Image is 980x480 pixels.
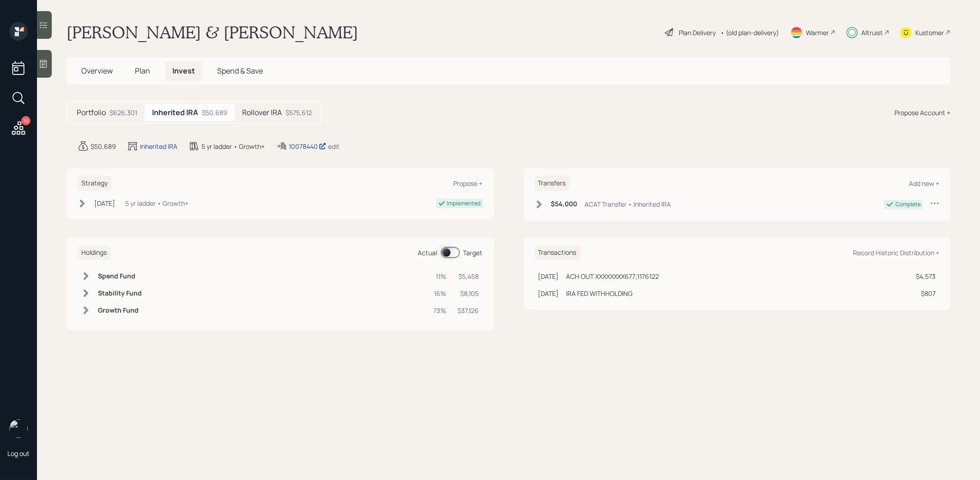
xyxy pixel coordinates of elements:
div: $807 [916,289,936,298]
span: Invest [172,66,195,76]
h6: Transfers [535,176,570,191]
div: $37,126 [458,306,479,315]
div: IRA FED WITHHOLDING [566,289,633,298]
div: $8,105 [458,289,479,298]
span: Spend & Save [217,66,263,76]
div: Propose + [454,179,483,188]
div: 5 yr ladder • Growth+ [125,198,189,208]
span: Overview [81,66,113,76]
div: Target [463,248,483,258]
div: $575,612 [286,108,312,117]
h5: Inherited IRA [152,108,198,117]
div: 11% [434,271,447,281]
div: Propose Account + [895,108,950,117]
div: $4,573 [916,271,936,281]
h6: Stability Fund [98,289,142,297]
div: Actual [418,248,438,258]
div: Log out [7,449,30,458]
h6: Transactions [535,245,580,260]
div: $626,301 [110,108,137,117]
h1: [PERSON_NAME] & [PERSON_NAME] [67,22,358,43]
div: Record Historic Distribution + [853,248,939,257]
div: Implemented [447,199,481,208]
div: • (old plan-delivery) [720,28,779,37]
div: $50,689 [202,108,227,117]
h6: Growth Fund [98,307,142,314]
div: [DATE] [538,271,559,281]
h6: Spend Fund [98,272,142,280]
div: Complete [895,200,921,209]
h5: Portfolio [77,108,106,117]
div: $50,689 [91,142,116,151]
div: Plan Delivery [679,28,716,37]
div: ACAT Transfer • Inherited IRA [585,199,671,209]
h6: $54,000 [551,200,578,208]
div: edit [328,142,340,151]
img: treva-nostdahl-headshot.png [9,419,28,438]
div: Kustomer [915,28,944,37]
div: Warmer [806,28,829,37]
div: 16% [434,289,447,298]
div: $5,458 [458,271,479,281]
div: 73% [434,306,447,315]
div: Altruist [861,28,883,37]
div: 10 [21,116,30,125]
div: 10078440 [289,142,326,151]
div: Inherited IRA [140,142,177,151]
h5: Rollover IRA [242,108,282,117]
div: ACH OUT XXXXXXXX677;1176122 [566,271,659,281]
div: Add new + [909,179,939,188]
span: Plan [135,66,150,76]
h6: Holdings [78,245,110,260]
div: 5 yr ladder • Growth+ [201,142,265,151]
div: [DATE] [538,289,559,298]
h6: Strategy [78,176,111,191]
div: [DATE] [94,198,115,208]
